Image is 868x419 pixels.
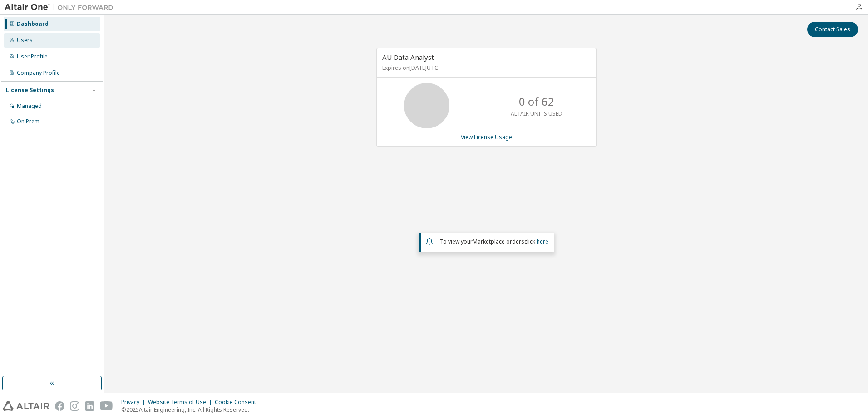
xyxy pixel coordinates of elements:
div: Cookie Consent [215,399,261,406]
img: youtube.svg [100,401,113,411]
div: Users [17,37,33,44]
em: Marketplace orders [473,238,524,245]
div: On Prem [17,118,39,125]
div: Managed [17,102,42,110]
a: View License Usage [461,133,512,141]
div: Company Profile [17,69,60,77]
div: Dashboard [17,20,49,28]
button: Contact Sales [807,22,858,37]
p: 0 of 62 [519,94,554,109]
span: To view your click [440,238,548,245]
p: ALTAIR UNITS USED [511,110,562,117]
div: User Profile [17,53,48,60]
a: here [537,238,548,245]
img: instagram.svg [70,401,79,411]
img: altair_logo.svg [3,401,49,411]
span: AU Data Analyst [382,53,434,62]
img: Altair One [5,3,118,12]
div: Privacy [121,399,148,406]
p: © 2025 Altair Engineering, Inc. All Rights Reserved. [121,406,261,414]
p: Expires on [DATE] UTC [382,64,588,72]
div: License Settings [6,87,54,94]
div: Website Terms of Use [148,399,215,406]
img: linkedin.svg [85,401,94,411]
img: facebook.svg [55,401,64,411]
